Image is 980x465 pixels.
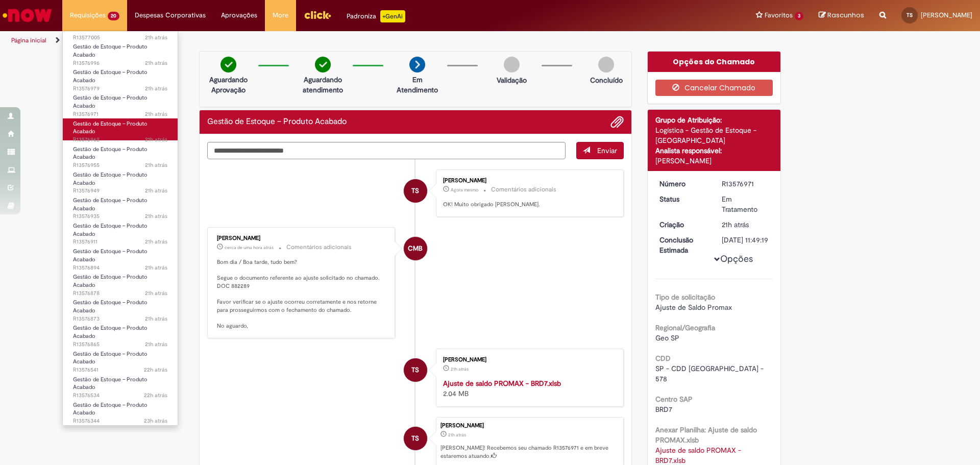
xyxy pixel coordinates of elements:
p: OK! Muito obrigado [PERSON_NAME]. [443,201,613,209]
span: Gestão de Estoque – Produto Acabado [73,94,148,110]
p: [PERSON_NAME]! Recebemos seu chamado R13576971 e em breve estaremos atuando. [440,444,618,460]
a: Aberto R13576878 : Gestão de Estoque – Produto Acabado [63,272,178,293]
span: TS [411,358,419,382]
span: 21h atrás [722,220,749,229]
span: R13576971 [73,110,167,118]
img: click_logo_yellow_360x200.png [304,7,331,22]
time: 29/09/2025 13:45:46 [722,220,749,229]
span: Gestão de Estoque – Produto Acabado [73,273,148,289]
span: 21h atrás [145,136,167,143]
span: R13576344 [73,417,167,425]
span: TS [411,179,419,203]
span: 22h atrás [144,366,167,374]
span: BRD7 [655,405,672,414]
textarea: Digite sua mensagem aqui... [207,142,566,159]
span: Gestão de Estoque – Produto Acabado [73,350,148,366]
span: R13576541 [73,366,167,374]
a: Aberto R13576935 : Gestão de Estoque – Produto Acabado [63,195,178,217]
img: check-circle-green.png [220,57,236,72]
img: check-circle-green.png [315,57,331,72]
dt: Criação [652,219,715,230]
span: Agora mesmo [451,187,478,193]
a: Aberto R13576541 : Gestão de Estoque – Produto Acabado [63,349,178,371]
span: 22h atrás [144,391,167,399]
span: 21h atrás [145,264,167,272]
span: Rascunhos [827,10,864,20]
span: Geo SP [655,333,679,342]
span: 23h atrás [144,417,167,425]
span: R13576935 [73,212,167,221]
div: Thiago Frank Silva [404,427,427,450]
b: Tipo de solicitação [655,292,715,302]
a: Aberto R13576971 : Gestão de Estoque – Produto Acabado [63,92,178,114]
a: Aberto R13576962 : Gestão de Estoque – Produto Acabado [63,118,178,140]
time: 29/09/2025 11:50:41 [144,417,167,425]
p: Em Atendimento [393,75,442,95]
span: Aprovações [221,10,257,20]
a: Ajuste de saldo PROMAX - BRD7.xlsb [443,379,561,388]
span: R13576955 [73,161,167,169]
span: 21h atrás [145,187,167,194]
div: Opções do Chamado [648,52,781,72]
div: [PERSON_NAME] [217,235,387,241]
a: Aberto R13576996 : Gestão de Estoque – Produto Acabado [63,41,178,63]
span: 21h atrás [145,289,167,297]
span: Gestão de Estoque – Produto Acabado [73,401,148,417]
time: 30/09/2025 10:38:38 [451,187,478,193]
span: SP - CDD [GEOGRAPHIC_DATA] - 578 [655,364,766,383]
span: R13576979 [73,85,167,93]
span: R13576894 [73,264,167,272]
img: arrow-next.png [409,57,425,72]
span: R13576996 [73,59,167,67]
span: TS [411,426,419,451]
div: 2.04 MB [443,378,613,399]
div: Analista responsável: [655,145,773,156]
a: Rascunhos [819,11,864,20]
span: Gestão de Estoque – Produto Acabado [73,171,148,187]
div: [PERSON_NAME] [440,423,618,429]
p: Concluído [590,75,623,85]
span: Gestão de Estoque – Produto Acabado [73,248,148,263]
p: Aguardando Aprovação [204,75,253,95]
div: [PERSON_NAME] [443,178,613,184]
div: Em Tratamento [722,194,769,214]
span: 21h atrás [145,340,167,348]
span: TS [906,12,913,18]
div: [DATE] 11:49:19 [722,235,769,245]
a: Página inicial [11,36,46,44]
div: Grupo de Atribuição: [655,115,773,125]
b: CDD [655,354,671,363]
small: Comentários adicionais [491,185,556,194]
span: 21h atrás [145,238,167,246]
span: Ajuste de Saldo Promax [655,303,732,312]
span: Gestão de Estoque – Produto Acabado [73,68,148,84]
p: Aguardando atendimento [298,75,348,95]
div: [PERSON_NAME] [443,357,613,363]
time: 29/09/2025 13:45:23 [451,366,469,372]
span: R13576865 [73,340,167,349]
p: +GenAi [380,10,405,22]
b: Regional/Geografia [655,323,715,332]
span: Gestão de Estoque – Produto Acabado [73,120,148,136]
span: cerca de uma hora atrás [225,244,274,251]
img: img-circle-grey.png [504,57,520,72]
span: CMB [408,236,423,261]
span: 21h atrás [145,85,167,92]
div: 29/09/2025 13:45:46 [722,219,769,230]
a: Aberto R13576949 : Gestão de Estoque – Produto Acabado [63,169,178,191]
span: 21h atrás [145,34,167,41]
a: Aberto R13576534 : Gestão de Estoque – Produto Acabado [63,374,178,396]
ul: Requisições [62,31,178,426]
span: R13576949 [73,187,167,195]
span: Enviar [597,146,617,155]
span: Despesas Corporativas [135,10,206,20]
div: Thiago Frank Silva [404,179,427,203]
time: 29/09/2025 13:45:46 [448,432,466,438]
time: 30/09/2025 09:35:09 [225,244,274,251]
div: Thiago Frank Silva [404,358,427,382]
a: Aberto R13576979 : Gestão de Estoque – Produto Acabado [63,67,178,89]
p: Bom dia / Boa tarde, tudo bem? Segue o documento referente ao ajuste solicitado no chamado. DOC 8... [217,258,387,330]
img: img-circle-grey.png [598,57,614,72]
span: 20 [108,12,119,20]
